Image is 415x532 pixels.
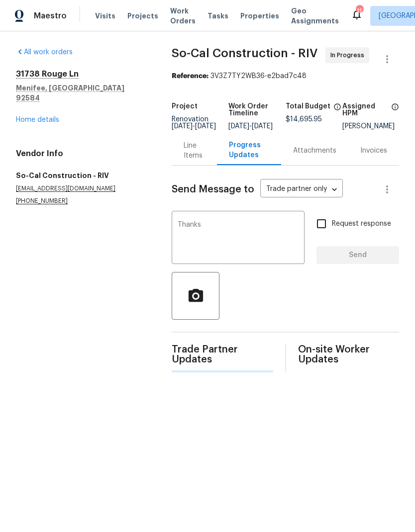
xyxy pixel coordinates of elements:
[286,116,322,123] span: $14,695.95
[356,6,363,16] div: 11
[342,123,399,130] div: [PERSON_NAME]
[172,184,254,194] span: Send Message to
[252,123,273,130] span: [DATE]
[16,171,148,180] h5: So-Cal Construction - RIV
[172,345,273,364] span: Trade Partner Updates
[16,49,73,56] a: All work orders
[95,11,115,21] span: Visits
[286,103,330,110] h5: Total Budget
[172,103,198,110] h5: Project
[172,47,317,59] span: So-Cal Construction - RIV
[34,11,67,21] span: Maestro
[184,141,205,161] div: Line Items
[172,71,399,81] div: 3V3Z7TY2WB36-e2bad7c48
[228,123,249,130] span: [DATE]
[391,103,399,123] span: The hpm assigned to this work order.
[291,6,339,26] span: Geo Assignments
[333,103,341,116] span: The total cost of line items that have been proposed by Opendoor. This sum includes line items th...
[332,219,391,229] span: Request response
[228,123,273,130] span: -
[229,140,269,160] div: Progress Updates
[172,123,216,130] span: -
[172,123,193,130] span: [DATE]
[330,50,368,60] span: In Progress
[195,123,216,130] span: [DATE]
[360,146,387,156] div: Invoices
[16,149,148,159] h4: Vendor Info
[293,146,336,156] div: Attachments
[207,12,228,19] span: Tasks
[127,11,158,21] span: Projects
[240,11,279,21] span: Properties
[298,345,399,364] span: On-site Worker Updates
[342,103,388,117] h5: Assigned HPM
[172,73,208,80] b: Reference:
[260,181,343,198] div: Trade partner only
[16,116,59,123] a: Home details
[170,6,196,26] span: Work Orders
[172,116,216,130] span: Renovation
[178,221,299,256] textarea: Thanks
[228,103,285,117] h5: Work Order Timeline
